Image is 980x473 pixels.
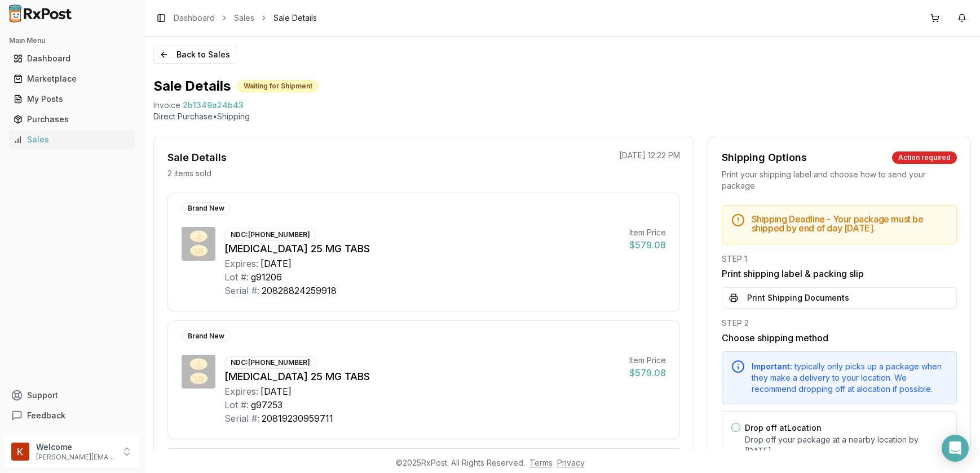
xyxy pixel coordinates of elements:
[224,412,259,425] div: Serial #:
[5,405,139,426] button: Feedback
[629,227,666,238] div: Item Price
[167,168,211,179] p: 2 items sold
[629,238,666,252] div: $579.08
[273,12,317,24] span: Sale Details
[153,77,231,95] h1: Sale Details
[224,257,258,270] div: Expires:
[14,93,130,105] div: My Posts
[5,131,139,149] button: Sales
[529,458,553,467] a: Terms
[174,12,215,24] a: Dashboard
[224,398,249,412] div: Lot #:
[183,100,244,111] span: 2b1349a24b43
[619,150,680,161] p: [DATE] 12:22 PM
[224,369,620,385] div: [MEDICAL_DATA] 25 MG TABS
[722,169,957,191] div: Print your shipping label and choose how to send your package
[153,111,971,122] p: Direct Purchase • Shipping
[251,270,282,284] div: g91206
[14,114,130,125] div: Purchases
[36,453,114,462] p: [PERSON_NAME][EMAIL_ADDRESS][DOMAIN_NAME]
[752,361,947,395] div: typically only picks up a package when they make a delivery to your location. We recommend droppi...
[745,423,822,432] label: Drop off at Location
[174,12,317,24] nav: breadcrumb
[9,130,135,150] a: Sales
[224,284,259,297] div: Serial #:
[153,100,180,111] div: Invoice
[5,5,77,23] img: RxPost Logo
[722,267,957,280] h3: Print shipping label & packing slip
[722,253,957,265] div: STEP 1
[11,443,29,461] img: User avatar
[153,46,236,64] button: Back to Sales
[5,70,139,88] button: Marketplace
[182,227,215,261] img: Jardiance 25 MG TABS
[722,318,957,329] div: STEP 2
[224,241,620,257] div: [MEDICAL_DATA] 25 MG TABS
[722,287,957,309] button: Print Shipping Documents
[36,441,114,453] p: Welcome
[234,12,254,24] a: Sales
[752,215,947,233] h5: Shipping Deadline - Your package must be shipped by end of day [DATE] .
[14,53,130,64] div: Dashboard
[182,202,231,215] div: Brand New
[722,331,957,345] h3: Choose shipping method
[27,410,65,421] span: Feedback
[9,89,135,109] a: My Posts
[629,355,666,366] div: Item Price
[722,150,807,166] div: Shipping Options
[5,90,139,108] button: My Posts
[9,109,135,130] a: Purchases
[182,330,231,342] div: Brand New
[262,412,333,425] div: 20819230959711
[224,229,316,241] div: NDC: [PHONE_NUMBER]
[5,385,139,405] button: Support
[629,366,666,380] div: $579.08
[5,110,139,128] button: Purchases
[14,73,130,84] div: Marketplace
[237,80,319,92] div: Waiting for Shipment
[14,134,130,145] div: Sales
[224,385,258,398] div: Expires:
[167,150,227,166] div: Sale Details
[182,355,215,389] img: Jardiance 25 MG TABS
[5,50,139,68] button: Dashboard
[261,257,292,270] div: [DATE]
[261,385,292,398] div: [DATE]
[262,284,337,297] div: 20828824259918
[557,458,585,467] a: Privacy
[9,36,135,45] h2: Main Menu
[9,69,135,89] a: Marketplace
[745,434,947,457] p: Drop off your package at a nearby location by [DATE] .
[251,398,282,412] div: g97253
[224,270,249,284] div: Lot #:
[9,48,135,69] a: Dashboard
[942,435,969,462] div: Open Intercom Messenger
[224,356,316,369] div: NDC: [PHONE_NUMBER]
[752,362,792,371] span: Important:
[892,151,957,164] div: Action required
